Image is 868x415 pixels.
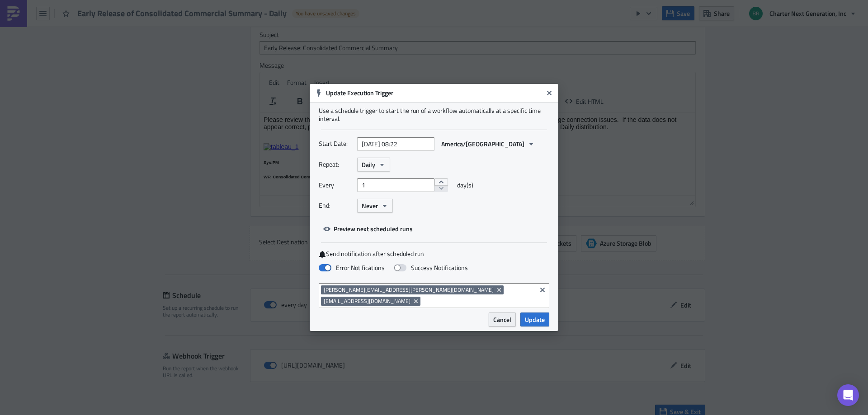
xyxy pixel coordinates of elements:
label: Start Date: [319,137,353,150]
h6: Sys:PM [4,48,432,52]
div: Use a schedule trigger to start the run of a workflow automatically at a specific time interval. [319,107,549,123]
img: tableau_1 [4,31,39,38]
h6: WF: Consolidated Commercial Summary - Daily [4,62,432,67]
span: Cancel [493,315,511,324]
body: Rich Text Area. Press ALT-0 for help. [4,4,432,67]
span: day(s) [457,178,473,192]
p: Please review this distribution prior to the regular 8:30am distribution to check for pipeline or... [4,4,432,18]
label: Success Notifications [394,264,468,272]
button: Remove Tag [495,285,504,294]
button: Clear selected items [537,284,548,295]
span: America/[GEOGRAPHIC_DATA] [441,139,524,149]
button: Update [520,312,549,326]
h6: Update Execution Trigger [326,89,543,97]
button: Cancel [489,312,516,326]
button: Never [357,199,393,213]
button: decrement [434,185,448,192]
label: End: [319,199,353,212]
label: Send notification after scheduled run [319,250,549,258]
span: Preview next scheduled runs [334,224,413,233]
span: Never [362,201,378,210]
span: Update [525,315,545,324]
span: [EMAIL_ADDRESS][DOMAIN_NAME] [324,298,410,305]
button: increment [434,178,448,186]
button: America/[GEOGRAPHIC_DATA] [437,137,539,151]
button: Preview next scheduled runs [319,222,417,236]
span: Daily [362,160,375,169]
span: [PERSON_NAME][EMAIL_ADDRESS][PERSON_NAME][DOMAIN_NAME] [324,286,494,294]
button: Close [542,86,556,100]
button: Remove Tag [412,297,420,306]
label: Repeat: [319,158,353,171]
input: YYYY-MM-DD HH:mm [357,137,434,151]
label: Error Notifications [319,264,385,272]
div: Open Intercom Messenger [837,384,859,406]
button: Daily [357,158,390,172]
label: Every [319,178,353,192]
